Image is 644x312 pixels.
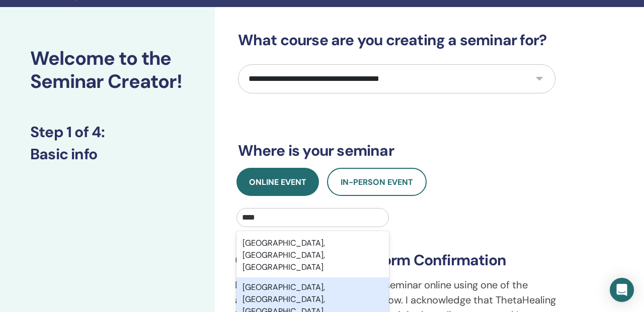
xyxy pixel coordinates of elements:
div: [GEOGRAPHIC_DATA], [GEOGRAPHIC_DATA], [GEOGRAPHIC_DATA] [236,233,389,277]
h3: Step 1 of 4 : [30,123,185,141]
button: Online Event [236,168,319,196]
button: In-Person Event [327,168,427,196]
div: Open Intercom Messenger [610,278,634,302]
h3: Online Teaching Platform Confirmation [235,251,558,269]
span: In-Person Event [341,177,413,187]
h3: Basic info [30,145,185,163]
h3: What course are you creating a seminar for? [238,31,555,49]
span: Online Event [249,177,306,187]
h3: Where is your seminar [238,142,555,160]
h2: Welcome to the Seminar Creator! [30,47,185,93]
